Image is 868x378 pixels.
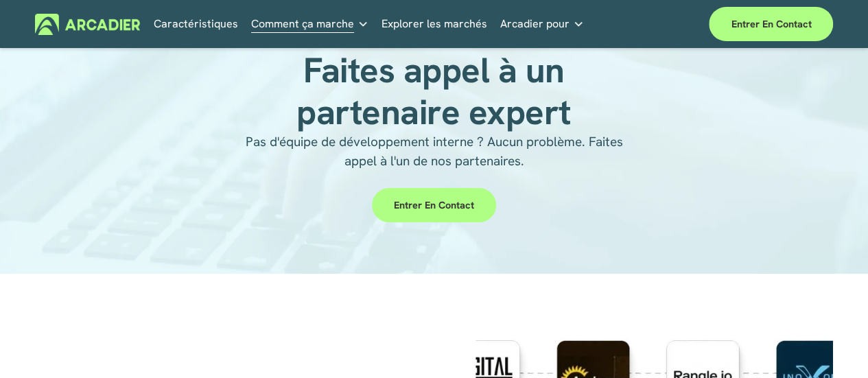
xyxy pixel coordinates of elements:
div: Widget de chat [799,312,868,378]
a: Entrer en contact [372,188,496,222]
a: Entrer en contact [709,7,833,41]
font: Pas d'équipe de développement interne ? Aucun problème. Faites appel à l'un de nos partenaires. [246,133,626,169]
a: Caractéristiques [154,14,238,35]
font: Entrer en contact [394,199,474,211]
font: Caractéristiques [154,16,238,31]
font: Arcadier pour [500,16,570,31]
font: Comment ça marche [251,16,354,31]
a: liste déroulante des dossiers [500,14,584,35]
font: Faites appel à un partenaire expert [296,47,573,134]
a: Explorer les marchés [382,14,487,35]
font: Entrer en contact [731,18,811,30]
iframe: Widget de discussion [799,312,868,378]
a: liste déroulante des dossiers [251,14,368,35]
font: Explorer les marchés [382,16,487,31]
img: Arcadier [35,14,140,35]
